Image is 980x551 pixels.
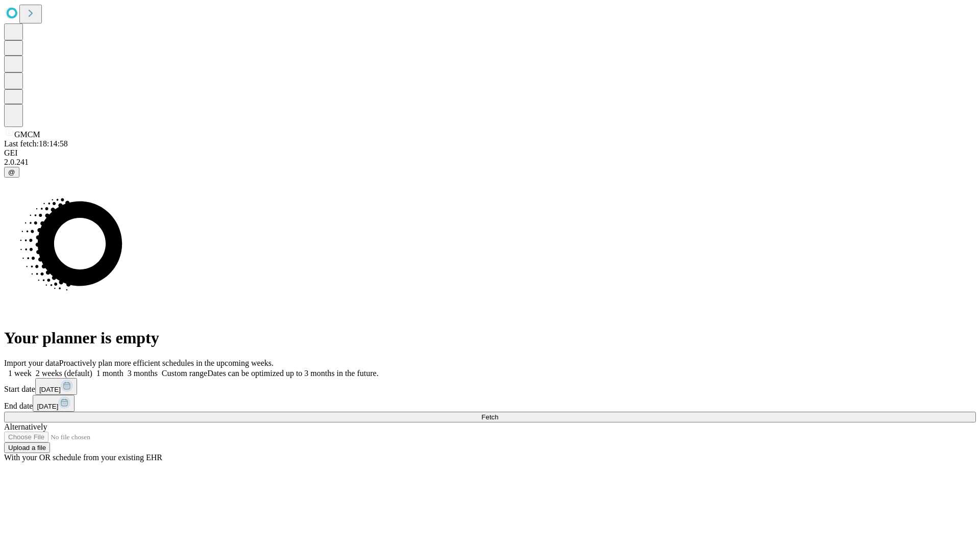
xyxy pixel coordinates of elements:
[481,413,498,421] span: Fetch
[33,395,75,412] button: [DATE]
[162,369,207,378] span: Custom range
[35,378,77,395] button: [DATE]
[4,422,47,431] span: Alternatively
[8,168,15,176] span: @
[14,130,40,139] span: GMCM
[4,329,976,347] h1: Your planner is empty
[4,148,976,158] div: GEI
[4,395,976,412] div: End date
[4,167,19,178] button: @
[4,442,50,453] button: Upload a file
[4,139,68,148] span: Last fetch: 18:14:58
[96,369,124,378] span: 1 month
[207,369,378,378] span: Dates can be optimized up to 3 months in the future.
[8,369,32,378] span: 1 week
[37,403,58,410] span: [DATE]
[39,386,61,393] span: [DATE]
[128,369,158,378] span: 3 months
[4,412,976,422] button: Fetch
[4,359,59,367] span: Import your data
[36,369,92,378] span: 2 weeks (default)
[4,158,976,167] div: 2.0.241
[4,378,976,395] div: Start date
[4,453,162,462] span: With your OR schedule from your existing EHR
[59,359,274,367] span: Proactively plan more efficient schedules in the upcoming weeks.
